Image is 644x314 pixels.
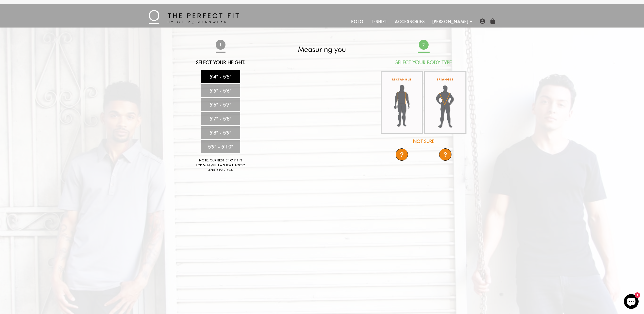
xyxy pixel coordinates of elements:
a: 5'8" - 5'9" [201,126,240,139]
div: Not Sure [380,138,467,145]
a: [PERSON_NAME] [429,16,472,28]
div: Note: Our best 5'10" fit is for men with a short torso and long legs [196,158,245,172]
span: 2 [418,39,430,51]
span: 1 [215,39,226,51]
div: ? [439,148,451,161]
a: 5'5" - 5'6" [201,84,240,97]
img: rectangle-body_336x.jpg [381,71,423,134]
a: 5'9" - 5'10" [201,140,240,153]
img: triangle-body_336x.jpg [424,71,466,134]
a: 5'6" - 5'7" [201,98,240,111]
img: The Perfect Fit - by Otero Menswear - Logo [149,10,239,24]
div: ? [396,148,408,161]
h2: Select Your Body Type [380,59,467,65]
h2: Select Your Height. [177,59,264,65]
a: T-Shirt [367,16,391,28]
a: Accessories [391,16,429,28]
img: user-account-icon.png [480,18,485,24]
a: Polo [348,16,367,28]
a: 5'4" - 5'5" [201,70,240,83]
h2: Measuring you [279,45,366,54]
a: 5'7" - 5'8" [201,112,240,125]
img: shopping-bag-icon.png [490,18,495,24]
inbox-online-store-chat: Shopify online store chat [622,294,640,310]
